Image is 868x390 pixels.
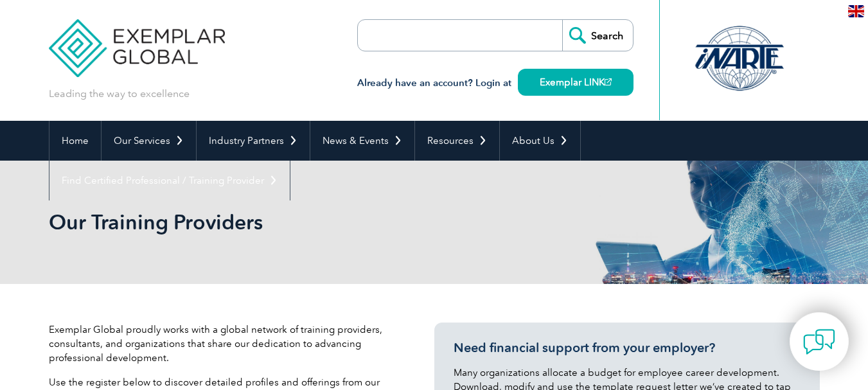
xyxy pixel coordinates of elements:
a: Exemplar LINK [518,69,633,96]
img: en [848,5,864,17]
a: About Us [500,121,580,161]
input: Search [562,20,633,51]
h3: Need financial support from your employer? [454,340,801,356]
h3: Already have an account? Login at [357,75,633,91]
img: contact-chat.png [803,326,835,358]
a: News & Events [310,121,414,161]
p: Leading the way to excellence [49,87,190,101]
h2: Our Training Providers [49,212,589,233]
a: Our Services [102,121,196,161]
a: Resources [415,121,499,161]
a: Industry Partners [197,121,310,161]
a: Home [49,121,101,161]
p: Exemplar Global proudly works with a global network of training providers, consultants, and organ... [49,323,396,365]
a: Find Certified Professional / Training Provider [49,161,290,200]
img: open_square.png [605,78,612,85]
